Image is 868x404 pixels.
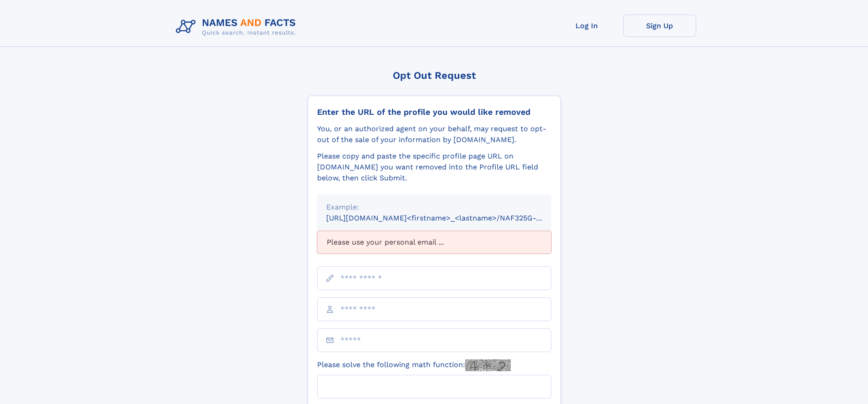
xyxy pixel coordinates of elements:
div: Example: [326,202,542,213]
div: Opt Out Request [308,70,561,81]
img: Logo Names and Facts [172,15,303,39]
small: [URL][DOMAIN_NAME]<firstname>_<lastname>/NAF325G-xxxxxxxx [326,214,569,222]
a: Sign Up [623,15,696,37]
div: Please use your personal email ... [317,231,551,254]
div: You, or an authorized agent on your behalf, may request to opt-out of the sale of your informatio... [317,123,551,145]
div: Enter the URL of the profile you would like removed [317,107,551,117]
label: Please solve the following math function: [317,359,511,371]
div: Please copy and paste the specific profile page URL on [DOMAIN_NAME] you want removed into the Pr... [317,151,551,184]
a: Log In [550,15,623,37]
